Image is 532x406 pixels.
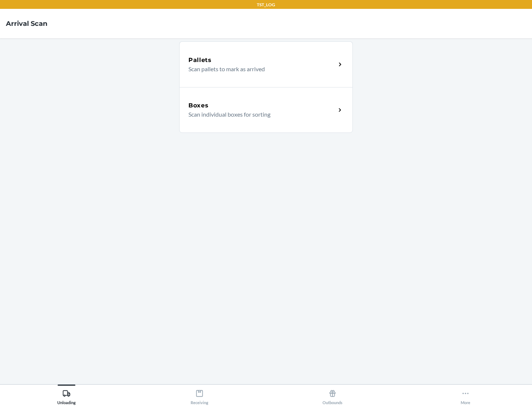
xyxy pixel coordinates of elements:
div: Unloading [57,386,76,405]
h5: Boxes [188,101,209,110]
a: BoxesScan individual boxes for sorting [179,87,353,133]
div: More [461,386,470,405]
p: Scan pallets to mark as arrived [188,65,330,73]
p: Scan individual boxes for sorting [188,110,330,119]
h5: Pallets [188,56,212,65]
div: Outbounds [323,386,342,405]
button: More [399,385,532,405]
button: Outbounds [266,385,399,405]
a: PalletsScan pallets to mark as arrived [179,41,353,87]
button: Receiving [133,385,266,405]
div: Receiving [191,386,208,405]
h4: Arrival Scan [6,19,47,28]
p: TST_LOG [257,1,275,8]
